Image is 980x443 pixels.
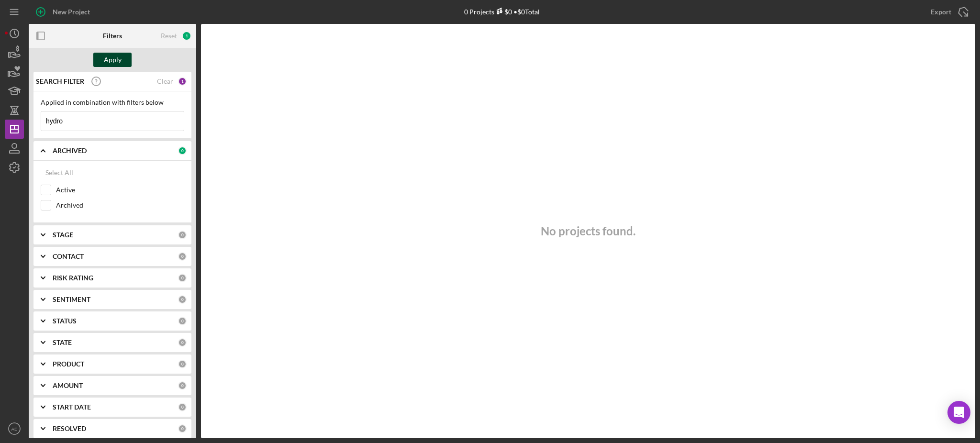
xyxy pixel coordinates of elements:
h3: No projects found. [541,224,635,238]
b: PRODUCT [53,360,84,368]
div: 0 [178,317,187,325]
button: AE [5,419,24,438]
div: Reset [161,32,177,40]
div: 0 [178,403,187,411]
b: RISK RATING [53,274,93,282]
b: RESOLVED [53,425,86,432]
div: 0 Projects • $0 Total [464,8,540,16]
label: Active [56,185,184,195]
b: CONTACT [53,253,84,260]
b: STATE [53,339,72,346]
div: 0 [178,381,187,390]
div: 0 [178,295,187,304]
div: $0 [494,8,512,16]
button: Select All [41,163,78,182]
label: Archived [56,200,184,210]
div: 0 [178,146,187,155]
div: Export [931,2,951,22]
b: STAGE [53,231,73,239]
div: Applied in combination with filters below [41,99,184,106]
div: New Project [53,2,90,22]
b: AMOUNT [53,382,83,389]
div: Select All [45,163,73,182]
button: Apply [93,53,132,67]
div: Apply [104,53,122,67]
button: New Project [29,2,100,22]
text: AE [11,426,18,432]
button: Export [921,2,975,22]
b: SEARCH FILTER [36,78,84,85]
div: 1 [182,31,191,41]
div: 0 [178,424,187,433]
b: Filters [103,32,122,40]
b: START DATE [53,403,91,411]
b: SENTIMENT [53,296,90,303]
div: Clear [157,78,173,85]
div: 0 [178,274,187,282]
div: Open Intercom Messenger [947,401,970,424]
div: 0 [178,338,187,347]
div: 0 [178,360,187,368]
div: 0 [178,231,187,239]
div: 0 [178,252,187,261]
b: STATUS [53,317,77,325]
div: 1 [178,77,187,86]
b: ARCHIVED [53,147,87,155]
